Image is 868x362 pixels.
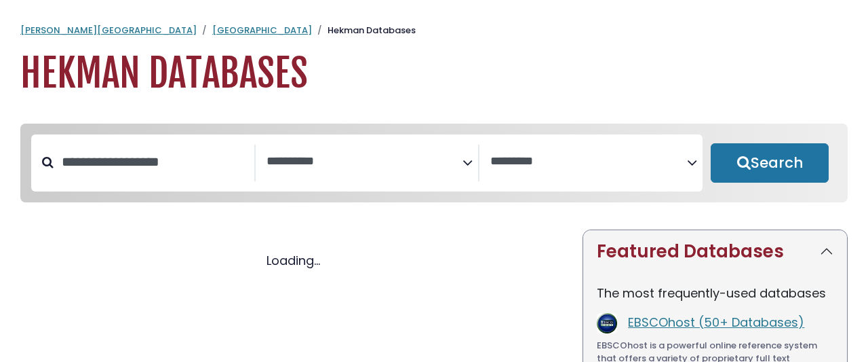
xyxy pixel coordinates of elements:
input: Search database by title or keyword [54,151,254,173]
textarea: Search [267,155,463,169]
textarea: Search [490,155,687,169]
a: [GEOGRAPHIC_DATA] [212,24,312,37]
div: Loading... [20,251,566,270]
a: [PERSON_NAME][GEOGRAPHIC_DATA] [20,24,197,37]
nav: breadcrumb [20,24,848,37]
li: Hekman Databases [312,24,416,37]
h1: Hekman Databases [20,51,848,96]
button: Submit for Search Results [711,143,829,183]
button: Featured Databases [583,230,847,273]
a: EBSCOhost (50+ Databases) [628,314,804,331]
p: The most frequently-used databases [597,284,833,302]
nav: Search filters [20,124,848,202]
